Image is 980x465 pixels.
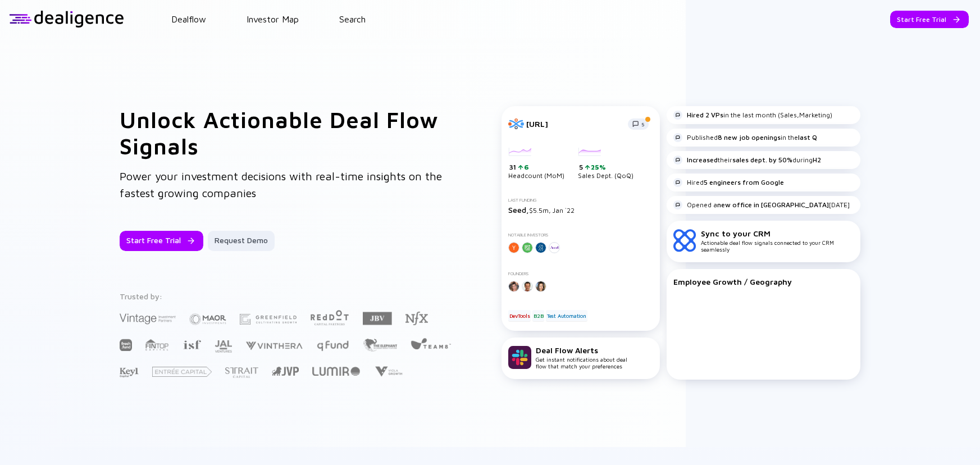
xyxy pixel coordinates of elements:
[247,14,299,24] a: Investor Map
[536,345,627,355] div: Deal Flow Alerts
[120,231,203,251] button: Start Free Trial
[145,339,169,351] img: FINTOP Capital
[339,14,366,24] a: Search
[732,156,792,164] strong: sales dept. by 50%
[120,106,457,159] h1: Unlock Actionable Deal Flow Signals
[673,156,821,165] div: their during
[312,367,360,376] img: Lumir Ventures
[215,340,232,353] img: JAL Ventures
[590,163,606,171] div: 25%
[673,200,850,209] div: Opened a [DATE]
[673,178,784,187] div: Hired
[523,163,529,171] div: 6
[120,312,176,325] img: Vintage Investment Partners
[508,310,531,321] div: DevTools
[673,133,817,142] div: Published in the
[508,148,564,180] div: Headcount (MoM)
[508,271,653,276] div: Founders
[536,345,627,370] div: Get instant notifications about deal flow that match your preferences
[687,156,718,164] strong: Increased
[245,340,303,351] img: Vinthera
[532,310,544,321] div: B2B
[240,314,297,325] img: Greenfield Partners
[526,119,621,129] div: [URL]
[152,367,212,377] img: Entrée Capital
[717,200,829,209] strong: new office in [GEOGRAPHIC_DATA]
[701,229,854,253] div: Actionable deal flow signals connected to your CRM seamlessly
[798,133,817,142] strong: last Q
[673,111,832,120] div: in the last month (Sales,Marketing)
[120,367,139,378] img: Key1 Capital
[411,338,451,349] img: Team8
[508,205,653,215] div: $5.5m, Jan `22
[405,312,428,325] img: NFX
[704,178,784,186] strong: 5 engineers from Google
[546,310,587,321] div: Test Automation
[673,277,854,286] div: Employee Growth / Geography
[208,231,275,251] button: Request Demo
[189,310,226,329] img: Maor Investments
[120,170,442,199] span: Power your investment decisions with real-time insights on the fastest growing companies
[509,163,564,172] div: 31
[890,11,969,28] button: Start Free Trial
[578,148,633,180] div: Sales Dept. (QoQ)
[183,339,201,349] img: Israel Secondary Fund
[363,339,397,352] img: The Elephant
[171,14,206,24] a: Dealflow
[373,366,403,377] img: Viola Growth
[225,367,258,378] img: Strait Capital
[579,163,633,172] div: 5
[272,367,299,376] img: Jerusalem Venture Partners
[813,156,821,164] strong: H2
[316,339,349,352] img: Q Fund
[508,198,653,203] div: Last Funding
[718,133,781,142] strong: 8 new job openings
[120,291,453,301] div: Trusted by:
[701,229,854,238] div: Sync to your CRM
[687,111,723,119] strong: Hired 2 VPs
[363,311,392,326] img: JBV Capital
[508,233,653,238] div: Notable Investors
[310,308,349,326] img: Red Dot Capital Partners
[508,205,529,215] span: Seed,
